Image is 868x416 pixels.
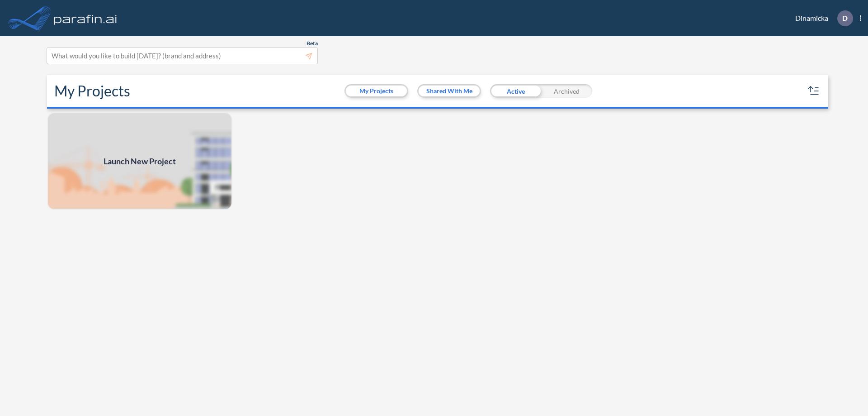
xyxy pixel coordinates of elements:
[346,86,407,96] button: My Projects
[104,155,176,167] span: Launch New Project
[47,112,232,210] a: Launch New Project
[782,10,861,26] div: Dinamicka
[307,40,318,47] span: Beta
[419,86,480,96] button: Shared With Me
[807,84,821,98] button: sort
[47,112,232,210] img: add
[541,84,592,98] div: Archived
[54,82,130,100] h2: My Projects
[490,84,541,98] div: Active
[52,9,119,27] img: logo
[842,14,848,22] p: D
